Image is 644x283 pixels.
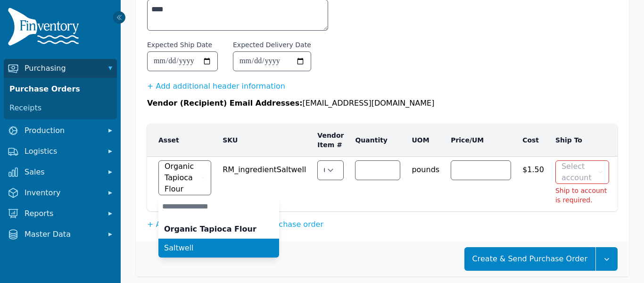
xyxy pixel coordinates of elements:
[165,161,199,195] span: Organic Tapioca Flour
[312,124,349,157] th: Vendor Item #
[147,40,212,50] label: Expected Ship Date
[349,124,406,157] th: Quantity
[406,124,445,157] th: UOM
[147,124,217,157] th: Asset
[412,160,439,175] span: pounds
[4,163,117,182] button: Sales
[6,99,115,117] a: Receipts
[147,81,285,92] button: + Add additional header information
[233,40,311,50] label: Expected Delivery Date
[217,157,312,212] td: RM_ingredientSaltwell
[217,124,312,157] th: SKU
[464,247,595,271] button: Create & Send Purchase Order
[445,124,517,157] th: Price/UM
[25,166,100,178] span: Sales
[4,59,117,78] button: Purchasing
[147,99,303,108] span: Vendor (Recipient) Email Addresses:
[303,99,435,108] span: [EMAIL_ADDRESS][DOMAIN_NAME]
[25,187,100,199] span: Inventory
[517,124,550,157] th: Cost
[522,160,544,175] span: $1.50
[4,183,117,202] button: Inventory
[555,160,609,184] button: Select account
[561,161,595,183] span: Select account
[25,146,100,157] span: Logistics
[6,80,115,99] a: Purchase Orders
[4,121,117,140] button: Production
[4,142,117,161] button: Logistics
[25,229,100,240] span: Master Data
[25,63,100,74] span: Purchasing
[555,186,609,205] li: Ship to account is required.
[4,225,117,244] button: Master Data
[8,8,83,50] img: Finventory
[550,124,615,157] th: Ship To
[25,125,100,136] span: Production
[158,197,279,216] input: Organic Tapioca Flour
[615,124,644,157] th: Total OH
[25,208,100,219] span: Reports
[147,219,323,230] button: + Add another line item to this purchase order
[158,160,211,195] button: Organic Tapioca Flour
[4,204,117,223] button: Reports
